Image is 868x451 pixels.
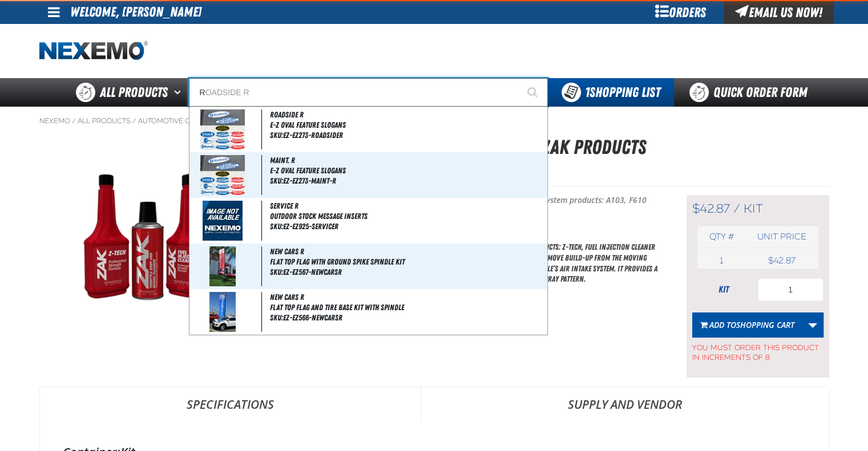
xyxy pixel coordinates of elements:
span: E-Z Oval Feature Slogans [270,166,544,176]
span: Flat Top Flag with Ground Spike Spindle Kit [270,257,544,267]
span: SKU:EZ-EZ925-SERVICER [270,222,338,231]
img: missing_image.jpg [203,201,243,241]
span: Shopping List [585,84,660,100]
td: $42.87 [745,253,818,269]
p: SKU: [276,165,829,181]
span: SERVICE R [270,201,298,210]
span: MAINT. R [270,156,295,165]
a: Home [39,41,148,61]
span: NEW CARS R [270,292,304,302]
span: $42.87 [692,201,730,216]
h1: Premium Fuel System Service Kit - ZAK Products [276,132,829,162]
span: / [72,116,76,125]
span: All Products [100,82,168,103]
a: All Products [78,116,131,125]
span: You must order this product in increments of 8 [692,338,823,363]
input: Product Quantity [758,278,823,301]
div: kit [692,283,755,296]
img: 5b2444c637fd6013236787-EZ273.jpg [200,109,244,149]
span: / [733,201,740,216]
button: Add toShopping Cart [692,312,802,338]
img: 5b244513e04d6998099384-EZ567.jpg [209,246,236,286]
img: Nexemo logo [39,41,148,61]
span: SKU:EZ-EZ566-NEWCARSR [270,313,342,322]
a: Nexemo [39,116,70,125]
span: Shopping Cart [736,319,794,330]
span: kit [744,201,763,216]
a: Specifications [40,387,421,421]
span: SKU:EZ-EZ273-ROADSIDER [270,131,343,140]
button: Start Searching [519,78,548,107]
span: E-Z Oval Feature Slogans [270,120,544,130]
th: Qty # [697,226,746,247]
span: ROADSIDE R [270,110,304,119]
a: Supply and Vendor [421,387,829,421]
input: Search [189,78,548,107]
img: 5b2444c62a64b586179713-EZ273.jpg [200,155,244,195]
button: You have 1 Shopping List. Open to view details [548,78,674,107]
span: 1 [720,255,723,266]
span: Outdoor Stock Message Inserts [270,212,544,221]
nav: Breadcrumbs [39,116,829,125]
span: SKU:EZ-EZ273-MAINT-R [270,176,336,185]
span: NEW CARS R [270,247,304,256]
span: Flat Top Flag and Tire Base Kit with Spindle [270,303,544,312]
button: Open All Products pages [170,78,189,107]
strong: 1 [585,84,590,100]
span: Add to [709,319,794,330]
a: Automotive Chemicals [138,116,226,125]
img: 5b24451335883324039103-EZ566.jpg [209,292,236,332]
th: Unit price [745,226,818,247]
a: More Actions [802,312,823,338]
span: SKU:EZ-EZ567-NEWCARSR [270,267,342,277]
a: Quick Order Form [674,78,829,107]
img: Premium Fuel System Service Kit - ZAK Products [40,156,256,322]
span: / [132,116,136,125]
